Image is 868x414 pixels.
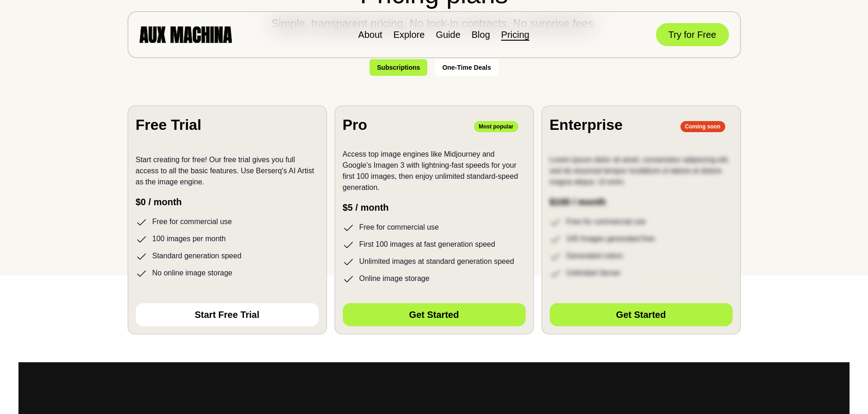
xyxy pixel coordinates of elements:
[550,114,623,136] h2: Enterprise
[343,201,526,214] p: $5 / month
[136,250,319,262] li: Standard generation speed
[136,216,319,228] li: Free for commercial use
[656,23,729,46] button: Try for Free
[136,268,319,279] li: No online image storage
[394,30,425,40] a: Explore
[136,233,319,245] li: 100 images per month
[343,239,526,250] li: First 100 images at fast generation speed
[140,26,232,43] img: AUX MACHINA
[370,59,427,76] button: Subscriptions
[343,256,526,268] li: Unlimited images at standard generation speed
[435,59,498,76] button: One-Time Deals
[436,30,460,40] a: Guide
[136,114,201,136] h2: Free Trial
[343,114,367,136] h2: Pro
[136,154,319,188] p: Start creating for free! Our free trial gives you full access to all the basic features. Use Bers...
[136,303,319,326] button: Start Free Trial
[474,121,518,132] p: Most popular
[501,30,529,40] a: Pricing
[472,30,490,40] a: Blog
[343,222,526,233] li: Free for commercial use
[343,273,526,285] li: Online image storage
[550,303,733,326] button: Get Started
[343,303,526,326] button: Get Started
[136,195,319,209] p: $0 / month
[358,30,382,40] a: About
[343,149,526,193] p: Access top image engines like Midjourney and Google's Imagen 3 with lightning-fast speeds for you...
[680,121,725,132] p: Coming soon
